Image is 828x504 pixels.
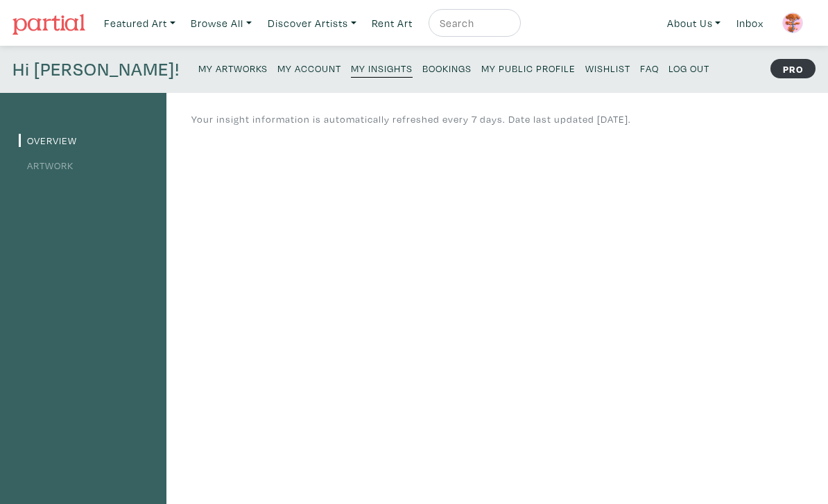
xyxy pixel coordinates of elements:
[184,9,258,37] a: Browse All
[661,9,727,37] a: About Us
[422,58,472,77] a: Bookings
[351,58,413,78] a: My Insights
[12,58,180,80] h4: Hi [PERSON_NAME]!
[198,58,268,77] a: My Artworks
[365,9,419,37] a: Rent Art
[585,58,630,77] a: Wishlist
[19,159,74,172] a: Artwork
[191,112,631,127] p: Your insight information is automatically refreshed every 7 days. Date last updated [DATE].
[422,62,472,75] small: Bookings
[277,58,341,77] a: My Account
[669,58,709,77] a: Log Out
[277,62,341,75] small: My Account
[481,62,576,75] small: My Public Profile
[438,15,508,32] input: Search
[730,9,770,37] a: Inbox
[585,62,630,75] small: Wishlist
[770,59,816,78] strong: PRO
[198,62,268,75] small: My Artworks
[351,62,413,75] small: My Insights
[481,58,576,77] a: My Public Profile
[19,134,77,147] a: Overview
[640,62,659,75] small: FAQ
[261,9,363,37] a: Discover Artists
[640,58,659,77] a: FAQ
[98,9,182,37] a: Featured Art
[782,12,803,33] img: phpThumb.php
[669,62,709,75] small: Log Out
